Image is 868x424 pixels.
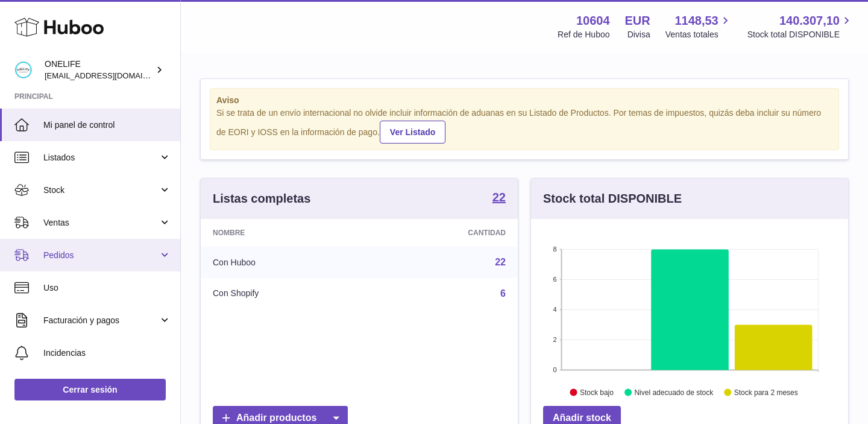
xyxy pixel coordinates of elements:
h3: Listas completas [213,191,310,207]
div: Si se trata de un envío internacional no olvide incluir información de aduanas en su Listado de P... [216,107,832,144]
a: 140.307,10 Stock total DISPONIBLE [747,13,854,40]
strong: 22 [492,191,506,203]
text: 6 [553,276,556,283]
div: Ref de Huboo [558,29,609,40]
a: 6 [500,288,506,299]
span: Facturación y pagos [43,315,159,326]
span: Stock total DISPONIBLE [747,29,854,40]
h3: Stock total DISPONIBLE [543,191,682,207]
div: Divisa [627,29,650,40]
span: Uso [43,282,171,294]
span: [EMAIL_ADDRESS][DOMAIN_NAME] [45,71,177,80]
text: 2 [553,336,556,343]
text: Stock para 2 meses [734,388,798,396]
span: Mi panel de control [43,119,171,131]
td: Con Shopify [201,278,369,309]
a: 1148,53 Ventas totales [665,13,732,40]
th: Nombre [201,219,369,247]
text: 4 [553,306,556,313]
a: 22 [495,257,506,267]
span: Incidencias [43,347,171,359]
a: Ver Listado [380,121,445,144]
a: 22 [492,191,506,206]
a: Cerrar sesión [14,379,166,400]
text: Stock bajo [580,388,614,396]
img: administracion@onelifespain.com [14,61,33,79]
span: Pedidos [43,250,159,261]
div: ONELIFE [45,59,153,81]
span: Listados [43,152,159,163]
span: 1148,53 [675,13,718,29]
span: Ventas totales [665,29,732,40]
th: Cantidad [369,219,518,247]
td: Con Huboo [201,247,369,278]
text: Nivel adecuado de stock [634,388,714,396]
strong: Aviso [216,95,832,106]
text: 0 [553,366,556,373]
span: 140.307,10 [779,13,840,29]
strong: EUR [625,13,650,29]
span: Stock [43,185,159,196]
strong: 10604 [576,13,610,29]
text: 8 [553,245,556,253]
span: Ventas [43,217,159,229]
